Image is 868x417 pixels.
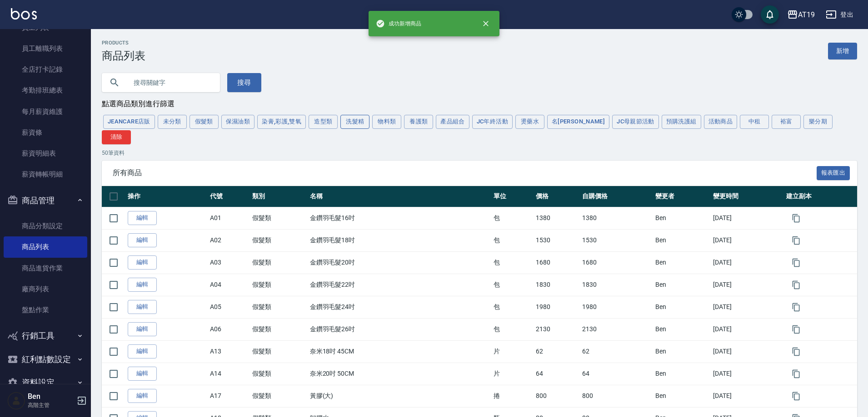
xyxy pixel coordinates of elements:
a: 編輯 [128,233,157,247]
td: 假髮類 [250,207,308,229]
a: 新增 [828,43,857,59]
a: 報表匯出 [817,168,850,177]
th: 建立副本 [784,186,857,207]
span: 成功新增商品 [376,19,421,28]
td: 片 [491,363,534,385]
td: 1380 [534,207,580,229]
td: Ben [653,251,711,274]
td: 假髮類 [250,296,308,318]
td: 1980 [580,296,653,318]
td: Ben [653,296,711,318]
td: 62 [534,340,580,363]
button: 預購洗護組 [662,115,701,129]
td: A04 [208,274,250,296]
a: 編輯 [128,322,157,336]
td: 1530 [580,229,653,251]
p: 高階主管 [28,401,74,409]
img: Logo [11,8,37,20]
td: 1830 [534,274,580,296]
button: 中租 [740,115,769,129]
td: 2130 [534,318,580,340]
td: [DATE] [711,274,784,296]
th: 價格 [534,186,580,207]
button: 紅利點數設定 [4,348,87,371]
th: 操作 [125,186,208,207]
th: 類別 [250,186,308,207]
a: 編輯 [128,300,157,314]
th: 名稱 [308,186,491,207]
a: 全店打卡記錄 [4,59,87,80]
td: A17 [208,385,250,407]
td: 奈米18吋 45CM [308,340,491,363]
th: 變更時間 [711,186,784,207]
button: 活動商品 [704,115,738,129]
td: 2130 [580,318,653,340]
td: [DATE] [711,385,784,407]
td: 金鑽羽毛髮26吋 [308,318,491,340]
h5: Ben [28,392,74,401]
td: 64 [534,363,580,385]
td: 金鑽羽毛髮24吋 [308,296,491,318]
button: 洗髮精 [340,115,369,129]
button: 養護類 [404,115,433,129]
td: 包 [491,207,534,229]
button: close [476,14,496,34]
button: 搜尋 [227,73,261,92]
a: 編輯 [128,211,157,225]
a: 盤點作業 [4,299,87,320]
a: 每月薪資維護 [4,101,87,122]
td: A02 [208,229,250,251]
a: 編輯 [128,344,157,358]
h2: Products [102,40,145,46]
a: 商品進貨作業 [4,258,87,279]
td: 1680 [534,251,580,274]
td: 1380 [580,207,653,229]
button: 資料設定 [4,371,87,394]
td: Ben [653,385,711,407]
button: 清除 [102,130,131,144]
td: A14 [208,363,250,385]
td: 包 [491,296,534,318]
td: [DATE] [711,296,784,318]
td: 800 [534,385,580,407]
button: 燙藥水 [515,115,544,129]
a: 薪資條 [4,122,87,143]
td: 1980 [534,296,580,318]
td: 包 [491,229,534,251]
a: 編輯 [128,278,157,292]
td: 金鑽羽毛髮16吋 [308,207,491,229]
button: 報表匯出 [817,166,850,180]
button: save [761,5,779,24]
span: 所有商品 [113,168,817,177]
td: 黃膠(大) [308,385,491,407]
button: 登出 [822,6,857,23]
button: 假髮類 [190,115,219,129]
a: 廠商列表 [4,279,87,299]
td: Ben [653,207,711,229]
td: A06 [208,318,250,340]
a: 編輯 [128,367,157,381]
a: 商品列表 [4,236,87,257]
td: [DATE] [711,363,784,385]
td: 金鑽羽毛髮22吋 [308,274,491,296]
th: 變更者 [653,186,711,207]
div: 點選商品類別進行篩選 [102,99,857,109]
button: 保濕油類 [221,115,255,129]
td: 金鑽羽毛髮20吋 [308,251,491,274]
input: 搜尋關鍵字 [127,70,213,95]
a: 編輯 [128,255,157,270]
td: 金鑽羽毛髮18吋 [308,229,491,251]
td: 800 [580,385,653,407]
td: A01 [208,207,250,229]
div: AT19 [798,9,815,20]
a: 編輯 [128,389,157,403]
button: 商品管理 [4,189,87,212]
td: 64 [580,363,653,385]
td: Ben [653,363,711,385]
h3: 商品列表 [102,49,145,62]
td: Ben [653,229,711,251]
button: 造型類 [309,115,338,129]
button: AT19 [783,5,818,24]
button: 名[PERSON_NAME] [547,115,609,129]
a: 薪資明細表 [4,143,87,164]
